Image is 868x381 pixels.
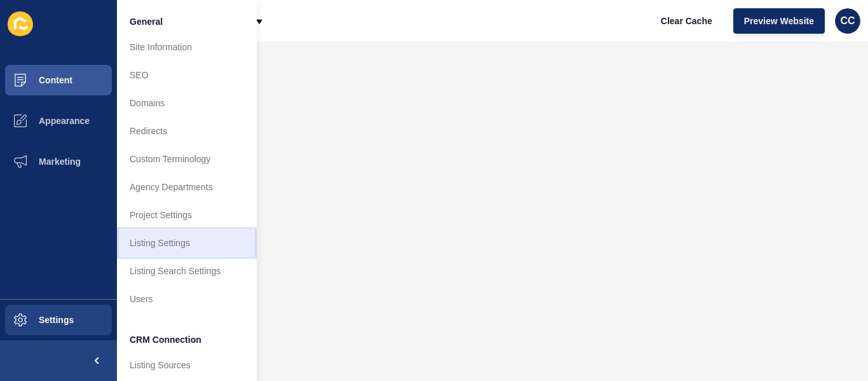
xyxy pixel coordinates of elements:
a: Project Settings [117,201,257,229]
a: Custom Terminology [117,145,257,173]
span: Preview Website [744,15,814,27]
a: SEO [117,61,257,89]
a: Site Information [117,33,257,61]
a: Listing Settings [117,229,257,257]
a: Listing Sources [117,351,257,379]
a: Listing Search Settings [117,257,257,285]
a: Redirects [117,117,257,145]
button: Preview Website [733,8,825,34]
span: CC [840,15,855,27]
a: Agency Departments [117,173,257,201]
span: CRM Connection [130,333,201,346]
button: Clear Cache [650,8,723,34]
span: Clear Cache [661,15,712,27]
iframe: To enrich screen reader interactions, please activate Accessibility in Grammarly extension settings [117,41,868,381]
a: Domains [117,89,257,117]
a: Users [117,285,257,313]
span: General [130,15,163,28]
